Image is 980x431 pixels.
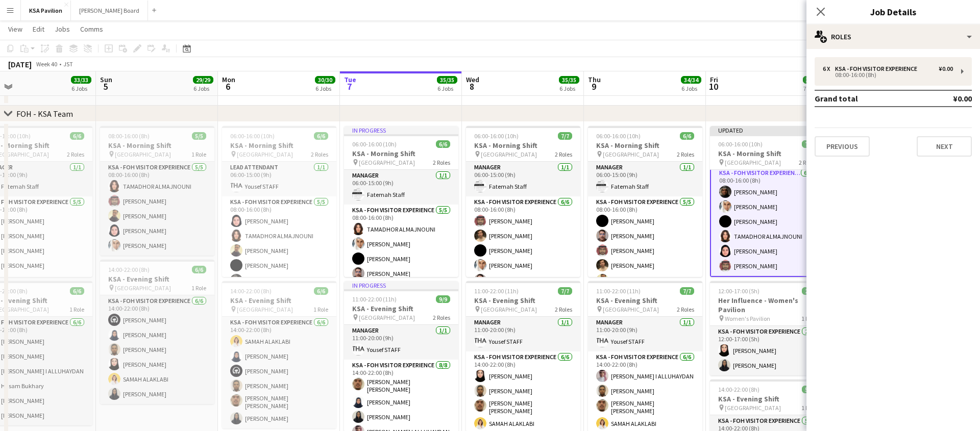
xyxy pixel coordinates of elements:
[588,196,702,290] app-card-role: KSA - FOH Visitor Experience5/508:00-16:00 (8h)[PERSON_NAME][PERSON_NAME][PERSON_NAME][PERSON_NAM...
[802,386,816,393] span: 5/5
[344,149,458,158] h3: KSA - Morning Shift
[359,314,415,321] span: [GEOGRAPHIC_DATA]
[803,76,823,84] span: 34/34
[70,132,84,140] span: 6/6
[63,60,73,68] div: JST
[99,81,112,92] span: 5
[481,150,537,158] span: [GEOGRAPHIC_DATA]
[677,306,694,313] span: 2 Roles
[51,22,74,36] a: Jobs
[100,295,214,404] app-card-role: KSA - FOH Visitor Experience6/614:00-22:00 (8h)[PERSON_NAME][PERSON_NAME][PERSON_NAME][PERSON_NAM...
[344,205,458,298] app-card-role: KSA - FOH Visitor Experience5/508:00-16:00 (8h)TAMADHOR ALMAJNOUNI[PERSON_NAME][PERSON_NAME][PERS...
[803,85,823,92] div: 7 Jobs
[21,1,71,20] button: KSA Pavilion
[100,141,214,150] h3: KSA - Morning Shift
[555,306,572,313] span: 2 Roles
[222,196,336,290] app-card-role: KSA - FOH Visitor Experience5/508:00-16:00 (8h)[PERSON_NAME]TAMADHOR ALMAJNOUNI[PERSON_NAME][PERS...
[710,326,824,375] app-card-role: KSA - FOH Visitor Experience2/212:00-17:00 (5h)[PERSON_NAME][PERSON_NAME]
[559,85,579,92] div: 6 Jobs
[681,76,701,84] span: 34/34
[100,260,214,404] app-job-card: 14:00-22:00 (8h)6/6KSA - Evening Shift [GEOGRAPHIC_DATA]1 RoleKSA - FOH Visitor Experience6/614:0...
[680,287,694,295] span: 7/7
[314,287,328,295] span: 6/6
[71,85,91,92] div: 6 Jobs
[100,75,112,84] span: Sun
[725,315,770,322] span: Women's Pavilion
[344,170,458,205] app-card-role: Manager1/106:00-15:00 (9h)Fatemah Staff
[352,140,397,148] span: 06:00-16:00 (10h)
[315,76,335,84] span: 30/30
[815,136,870,157] button: Previous
[222,141,336,150] h3: KSA - Morning Shift
[192,132,206,140] span: 5/5
[4,22,27,36] a: View
[222,296,336,305] h3: KSA - Evening Shift
[342,81,356,92] span: 7
[558,132,572,140] span: 7/7
[71,1,148,20] button: [PERSON_NAME] Board
[437,85,457,92] div: 6 Jobs
[71,76,91,84] span: 33/33
[559,76,579,84] span: 35/35
[708,81,718,92] span: 10
[436,140,450,148] span: 6/6
[344,304,458,313] h3: KSA - Evening Shift
[100,274,214,284] h3: KSA - Evening Shift
[710,126,824,277] app-job-card: Updated06:00-16:00 (10h)7/7KSA - Morning Shift [GEOGRAPHIC_DATA]2 RolesManager1/106:00-15:00 (9h)...
[917,136,972,157] button: Next
[710,149,824,158] h3: KSA - Morning Shift
[436,295,450,303] span: 9/9
[801,404,816,412] span: 1 Role
[29,22,48,36] a: Edit
[466,196,580,305] app-card-role: KSA - FOH Visitor Experience6/608:00-16:00 (8h)[PERSON_NAME][PERSON_NAME][PERSON_NAME][PERSON_NAM...
[359,159,415,166] span: [GEOGRAPHIC_DATA]
[481,306,537,313] span: [GEOGRAPHIC_DATA]
[344,126,458,134] div: In progress
[466,141,580,150] h3: KSA - Morning Shift
[725,404,781,412] span: [GEOGRAPHIC_DATA]
[192,266,206,273] span: 6/6
[474,287,519,295] span: 11:00-22:00 (11h)
[596,132,641,140] span: 06:00-16:00 (10h)
[70,287,84,295] span: 6/6
[474,132,519,140] span: 06:00-16:00 (10h)
[710,166,824,277] app-card-role: KSA - FOH Visitor Experience6/608:00-16:00 (8h)[PERSON_NAME][PERSON_NAME][PERSON_NAME]TAMADHOR AL...
[823,65,835,72] div: 6 x
[69,306,84,313] span: 1 Role
[222,162,336,196] app-card-role: LEAD ATTENDANT1/106:00-15:00 (9h)Yousef STAFF
[433,314,450,321] span: 2 Roles
[802,140,816,148] span: 7/7
[588,162,702,196] app-card-role: Manager1/106:00-15:00 (9h)Fatemah Staff
[191,284,206,292] span: 1 Role
[466,126,580,277] app-job-card: 06:00-16:00 (10h)7/7KSA - Morning Shift [GEOGRAPHIC_DATA]2 RolesManager1/106:00-15:00 (9h)Fatemah...
[466,317,580,351] app-card-role: Manager1/111:00-20:00 (9h)Yousef STAFF
[222,126,336,277] app-job-card: 06:00-16:00 (10h)6/6KSA - Morning Shift [GEOGRAPHIC_DATA]2 RolesLEAD ATTENDANT1/106:00-15:00 (9h)...
[193,76,213,84] span: 29/29
[314,132,328,140] span: 6/6
[55,24,70,34] span: Jobs
[237,306,293,313] span: [GEOGRAPHIC_DATA]
[67,150,84,158] span: 2 Roles
[315,85,335,92] div: 6 Jobs
[108,266,150,273] span: 14:00-22:00 (8h)
[588,75,601,84] span: Thu
[313,306,328,313] span: 1 Role
[115,150,171,158] span: [GEOGRAPHIC_DATA]
[588,126,702,277] app-job-card: 06:00-16:00 (10h)6/6KSA - Morning Shift [GEOGRAPHIC_DATA]2 RolesManager1/106:00-15:00 (9h)Fatemah...
[222,75,235,84] span: Mon
[596,287,641,295] span: 11:00-22:00 (11h)
[222,281,336,428] app-job-card: 14:00-22:00 (8h)6/6KSA - Evening Shift [GEOGRAPHIC_DATA]1 RoleKSA - FOH Visitor Experience6/614:0...
[588,141,702,150] h3: KSA - Morning Shift
[344,126,458,277] app-job-card: In progress06:00-16:00 (10h)6/6KSA - Morning Shift [GEOGRAPHIC_DATA]2 RolesManager1/106:00-15:00 ...
[466,162,580,196] app-card-role: Manager1/106:00-15:00 (9h)Fatemah Staff
[603,150,659,158] span: [GEOGRAPHIC_DATA]
[433,159,450,166] span: 2 Roles
[193,85,213,92] div: 6 Jobs
[939,65,953,72] div: ¥0.00
[823,72,953,78] div: 08:00-16:00 (8h)
[115,284,171,292] span: [GEOGRAPHIC_DATA]
[100,126,214,256] div: 08:00-16:00 (8h)5/5KSA - Morning Shift [GEOGRAPHIC_DATA]1 RoleKSA - FOH Visitor Experience5/508:0...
